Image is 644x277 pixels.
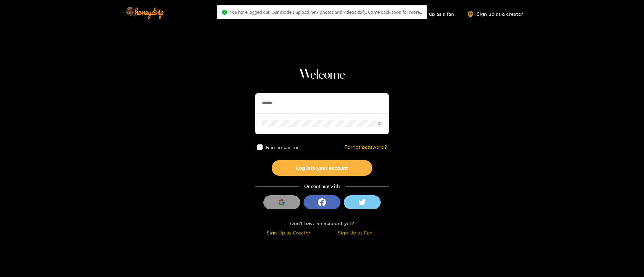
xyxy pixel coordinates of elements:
a: Sign up as a fan [408,11,454,17]
span: You have logged out. Our models upload new photos and videos daily. Come back soon for more.. [230,9,422,15]
span: eye-invisible [377,122,382,126]
a: Sign up as a creator [468,11,523,17]
div: Don't have an account yet? [255,219,389,227]
div: Sign Up as Creator [257,229,320,236]
button: Log into your account [272,160,372,176]
span: Remember me [266,145,300,150]
div: Sign Up as Fan [324,229,387,236]
span: check-circle [222,10,227,15]
div: Or continue with [255,183,389,190]
a: Forgot password? [344,144,387,150]
h1: Welcome [255,67,389,83]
